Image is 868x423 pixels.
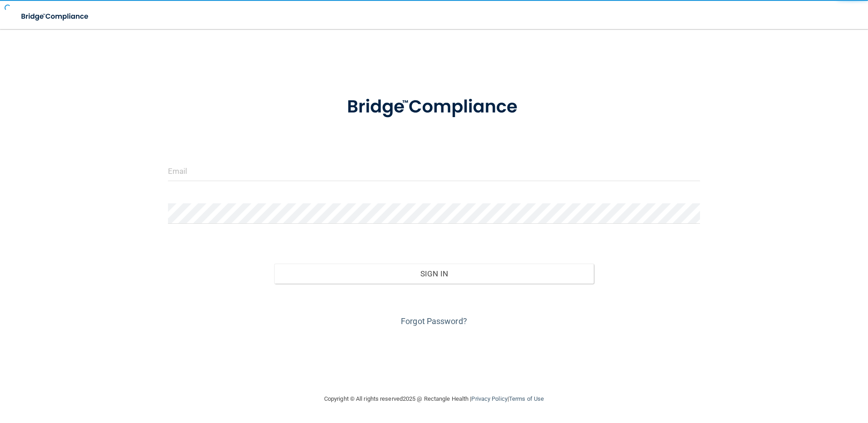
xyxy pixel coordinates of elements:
a: Privacy Policy [471,395,507,402]
button: Sign In [274,264,594,284]
img: bridge_compliance_login_screen.278c3ca4.svg [14,7,97,26]
div: Copyright © All rights reserved 2025 @ Rectangle Health | | [268,384,600,413]
a: Forgot Password? [401,316,467,326]
a: Terms of Use [509,395,544,402]
img: bridge_compliance_login_screen.278c3ca4.svg [328,84,540,131]
input: Email [168,161,700,181]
